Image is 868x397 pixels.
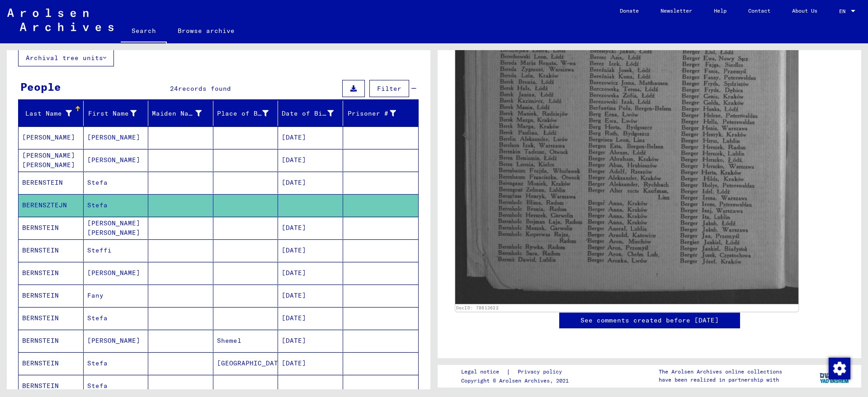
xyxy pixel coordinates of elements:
mat-cell: Stefa [84,352,149,374]
div: Last Name [22,106,83,121]
div: Last Name [22,109,72,118]
a: Privacy policy [510,367,573,377]
mat-cell: BERNSTEIN [19,217,84,239]
mat-cell: [DATE] [278,239,343,262]
mat-cell: BERNSTEIN [19,262,84,284]
mat-cell: [PERSON_NAME] [PERSON_NAME] [84,217,149,239]
button: Archival tree units [18,49,114,66]
mat-cell: [PERSON_NAME] [19,126,84,149]
div: Place of Birth [217,106,280,121]
mat-cell: [DATE] [278,352,343,374]
mat-cell: [DATE] [278,307,343,329]
mat-cell: Stefa [84,375,149,397]
img: Arolsen_neg.svg [7,9,113,31]
mat-cell: [GEOGRAPHIC_DATA] [213,352,278,374]
mat-cell: Shemel [213,330,278,352]
mat-cell: [DATE] [278,172,343,194]
span: records found [178,84,231,93]
mat-cell: BERNSTEIN [19,375,84,397]
mat-cell: [PERSON_NAME] [PERSON_NAME] [19,149,84,171]
span: Filter [377,84,401,93]
div: First Name [87,106,148,121]
div: | [461,367,573,377]
div: Maiden Name [152,106,213,121]
div: Date of Birth [282,106,345,121]
a: Legal notice [461,367,506,377]
mat-cell: [DATE] [278,285,343,307]
a: Browse archive [167,20,245,42]
a: See comments created before [DATE] [580,316,719,325]
mat-header-cell: First Name [84,101,149,126]
mat-cell: BERENSZTEJN [19,194,84,216]
div: People [20,79,61,95]
mat-cell: [PERSON_NAME] [84,330,149,352]
a: DocID: 78813622 [456,305,499,311]
span: EN [839,8,849,14]
img: Change consent [829,358,850,379]
mat-cell: BERNSTEIN [19,239,84,262]
a: Search [121,20,167,43]
div: Prisoner # [347,109,396,118]
mat-cell: [DATE] [278,330,343,352]
mat-cell: [DATE] [278,126,343,149]
mat-cell: Steffi [84,239,149,262]
mat-header-cell: Date of Birth [278,101,343,126]
mat-cell: [DATE] [278,149,343,171]
img: yv_logo.png [818,364,852,387]
mat-cell: BERENSTEIN [19,172,84,194]
mat-cell: [DATE] [278,262,343,284]
mat-cell: [DATE] [278,217,343,239]
mat-cell: BERNSTEIN [19,352,84,374]
mat-cell: [PERSON_NAME] [84,262,149,284]
button: Filter [369,80,409,97]
p: Copyright © Arolsen Archives, 2021 [461,377,573,385]
mat-cell: [PERSON_NAME] [84,149,149,171]
mat-header-cell: Maiden Name [148,101,213,126]
mat-header-cell: Last Name [19,101,84,126]
span: 24 [170,84,178,93]
div: Place of Birth [217,109,269,118]
mat-cell: Stefa [84,194,149,216]
mat-cell: Fany [84,285,149,307]
div: Maiden Name [152,109,202,118]
p: The Arolsen Archives online collections [659,368,782,376]
div: Date of Birth [282,109,334,118]
mat-cell: BERNSTEIN [19,307,84,329]
mat-cell: BERNSTEIN [19,285,84,307]
mat-header-cell: Place of Birth [213,101,278,126]
mat-cell: Stefa [84,172,149,194]
p: have been realized in partnership with [659,376,782,384]
mat-cell: Stefa [84,307,149,329]
mat-header-cell: Prisoner # [343,101,419,126]
div: First Name [87,109,137,118]
div: Prisoner # [347,106,408,121]
mat-cell: [PERSON_NAME] [84,126,149,149]
mat-cell: BERNSTEIN [19,330,84,352]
